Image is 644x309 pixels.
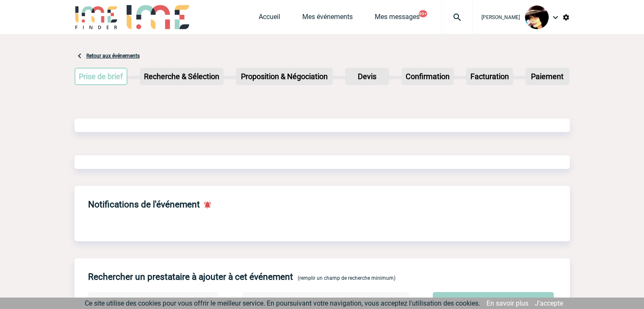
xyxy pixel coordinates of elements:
p: Devis [346,69,388,84]
span: [PERSON_NAME] [481,14,520,20]
p: Facturation [467,69,512,84]
h4: Rechercher un prestataire à ajouter à cet événement [88,272,293,282]
img: 101023-0.jpg [525,6,549,29]
p: Recherche & Sélection [141,69,223,84]
a: Mes événements [302,13,353,25]
button: 99+ [419,10,427,17]
p: Proposition & Négociation [237,69,332,84]
span: Ce site utilise des cookies pour vous offrir le meilleur service. En poursuivant votre navigation... [85,299,480,307]
a: En savoir plus [486,299,528,307]
p: Confirmation [402,69,453,84]
p: Paiement [526,69,569,84]
a: Accueil [259,13,280,25]
a: J'accepte [535,299,563,307]
img: IME-Finder [75,5,119,29]
p: Prise de brief [75,69,127,84]
span: (remplir un champ de recherche minimum) [298,275,395,281]
a: Retour aux événements [86,53,140,59]
a: Mes messages [375,13,420,25]
h4: Notifications de l'événement [88,199,200,210]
